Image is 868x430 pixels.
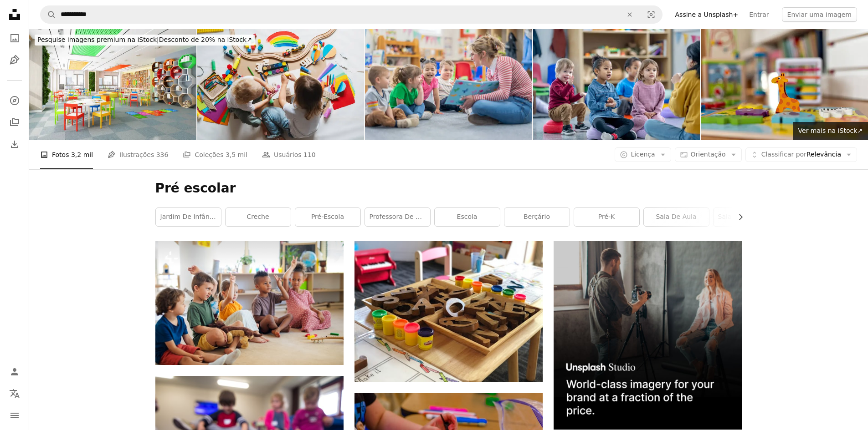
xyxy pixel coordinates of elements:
span: Orientação [691,151,726,158]
a: Fotos [5,29,24,47]
form: Pesquise conteúdo visual em todo o site [40,5,663,24]
a: Entrar / Cadastrar-se [5,363,24,381]
a: Pesquise imagens premium na iStock|Desconto de 20% na iStock↗ [29,29,260,51]
img: file-1715651741414-859baba4300dimage [554,241,742,429]
span: 110 [303,150,316,160]
span: Ver mais na iStock ↗ [798,127,863,134]
button: Limpar [620,6,640,23]
button: Licença [615,147,671,162]
span: 3,5 mil [226,150,247,160]
button: rolar lista para a direita [732,208,742,226]
a: Entrar [744,7,774,22]
button: Pesquisa visual [640,6,662,23]
img: Sala de aula do jardim de infância com mesas, cadeiras multicoloridas e jardim murado. [29,29,196,140]
a: Explorar [5,91,24,110]
a: jardim de infância [156,208,221,226]
button: Classificar porRelevância [745,147,857,162]
span: Classificar por [761,151,806,158]
img: Sing-Along Circle Time! [533,29,700,140]
a: Usuários 110 [262,140,316,169]
span: 336 [156,150,169,160]
a: professora de pré-escola [365,208,430,226]
a: sala de aula pré-escolar [714,208,779,226]
h1: Pré escolar [155,180,742,197]
button: Menu [5,406,24,425]
a: pré-escola [295,208,360,226]
img: Um grupo de pequenas crianças da creche sentadas no chão dentro de casa de aula, levantando as mãos. [155,241,344,364]
a: Creche [226,208,291,226]
button: Pesquise na Unsplash [41,6,56,23]
button: Orientação [675,147,742,162]
a: Ilustrações 336 [108,140,168,169]
span: Relevância [761,150,841,159]
a: Assine a Unsplash+ [670,7,744,22]
button: Idioma [5,384,24,403]
span: Licença [631,151,655,158]
button: Enviar uma imagem [782,7,857,22]
img: letras marrons na mesa [354,241,543,382]
img: Brinquedos para bebês no quarto [701,29,868,140]
img: Children drawing and making crafts in kindergarten or daycare. [197,29,365,140]
a: letras marrons na mesa [354,308,543,316]
a: Um grupo de pequenas crianças da creche sentadas no chão dentro de casa de aula, levantando as mãos. [155,298,344,307]
a: Coleções [5,113,24,132]
a: berçário [504,208,570,226]
a: sala de aula [644,208,709,226]
a: pré-k [574,208,639,226]
a: Histórico de downloads [5,135,24,153]
div: Desconto de 20% na iStock ↗ [35,35,255,46]
a: Ver mais na iStock↗ [793,122,868,140]
img: Reading is Fun! [365,29,532,140]
a: Ilustrações [5,51,24,69]
a: escola [435,208,500,226]
span: Pesquise imagens premium na iStock | [37,36,159,43]
a: Coleções 3,5 mil [183,140,247,169]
